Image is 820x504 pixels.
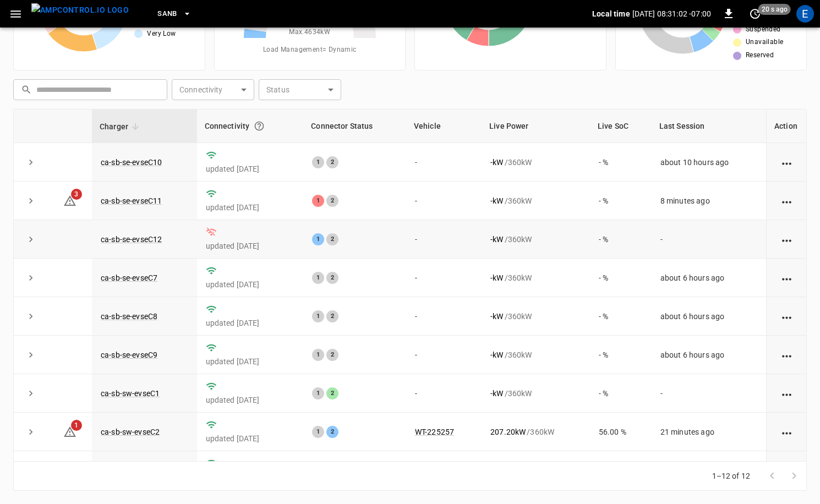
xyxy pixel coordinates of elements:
div: 1 [312,349,324,361]
th: Connector Status [303,109,406,143]
div: 1 [312,195,324,207]
div: 2 [326,426,338,438]
td: about 6 hours ago [652,336,766,374]
p: Local time [592,8,630,19]
div: 2 [326,349,338,361]
a: 3 [63,195,76,204]
a: ca-sb-se-evseC12 [101,235,162,244]
p: - kW [490,349,503,360]
p: updated [DATE] [206,202,295,213]
a: ca-sb-sw-evseC2 [101,428,160,436]
button: expand row [23,154,39,171]
p: updated [DATE] [206,356,295,367]
button: expand row [23,308,39,325]
img: ampcontrol.io logo [31,3,129,17]
button: Connection between the charger and our software. [249,116,269,136]
div: action cell options [780,426,794,437]
td: 21 minutes ago [652,413,766,451]
a: 1 [63,427,76,436]
p: updated [DATE] [206,240,295,251]
td: - % [590,451,652,490]
div: 2 [326,195,338,207]
p: - kW [490,388,503,399]
div: action cell options [780,195,794,206]
span: Suspended [746,24,781,35]
td: - % [590,336,652,374]
div: action cell options [780,388,794,399]
a: ca-sb-se-evseC11 [101,196,162,205]
div: / 360 kW [490,157,581,168]
p: updated [DATE] [206,279,295,290]
div: action cell options [780,349,794,360]
p: - kW [490,195,503,206]
div: action cell options [780,272,794,283]
p: 207.20 kW [490,426,526,437]
p: [DATE] 08:31:02 -07:00 [632,8,711,19]
div: action cell options [780,311,794,322]
td: - [406,259,482,297]
td: - % [590,182,652,220]
span: 3 [71,189,82,200]
button: expand row [23,424,39,440]
td: - [652,220,766,259]
span: Load Management = Dynamic [263,45,357,56]
div: action cell options [780,157,794,168]
th: Live Power [482,109,590,143]
button: expand row [23,231,39,248]
button: expand row [23,385,39,402]
p: - kW [490,234,503,245]
div: / 360 kW [490,388,581,399]
div: 1 [312,272,324,284]
td: - % [590,297,652,336]
td: - [406,182,482,220]
div: 2 [326,310,338,322]
th: Live SoC [590,109,652,143]
span: Charger [100,120,143,133]
span: 1 [71,420,82,431]
td: - [406,297,482,336]
th: Last Session [652,109,766,143]
td: about 6 hours ago [652,297,766,336]
button: expand row [23,270,39,286]
a: ca-sb-se-evseC10 [101,158,162,167]
td: - [406,143,482,182]
span: Max. 4634 kW [289,27,330,38]
div: 2 [326,387,338,399]
a: ca-sb-se-evseC9 [101,350,157,359]
th: Vehicle [406,109,482,143]
td: about 4 hours ago [652,451,766,490]
p: 1–12 of 12 [712,470,751,481]
span: Very Low [147,29,176,40]
span: Reserved [746,50,774,61]
div: / 360 kW [490,426,581,437]
span: SanB [157,8,177,20]
div: / 360 kW [490,311,581,322]
td: about 10 hours ago [652,143,766,182]
a: ca-sb-sw-evseC1 [101,389,160,398]
td: about 6 hours ago [652,259,766,297]
td: 8 minutes ago [652,182,766,220]
div: / 360 kW [490,272,581,283]
div: action cell options [780,234,794,245]
span: Unavailable [746,37,783,48]
button: expand row [23,193,39,209]
button: set refresh interval [746,5,764,23]
div: / 360 kW [490,195,581,206]
div: 2 [326,156,338,168]
a: WT-225257 [415,428,454,436]
td: - % [590,220,652,259]
td: - % [590,259,652,297]
div: 1 [312,310,324,322]
div: / 360 kW [490,349,581,360]
td: - [406,451,482,490]
button: expand row [23,347,39,363]
button: SanB [153,3,196,25]
div: 1 [312,233,324,245]
div: 1 [312,387,324,399]
p: updated [DATE] [206,395,295,406]
div: 2 [326,233,338,245]
a: ca-sb-se-evseC7 [101,273,157,282]
div: 2 [326,272,338,284]
td: - [652,374,766,413]
p: updated [DATE] [206,433,295,444]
